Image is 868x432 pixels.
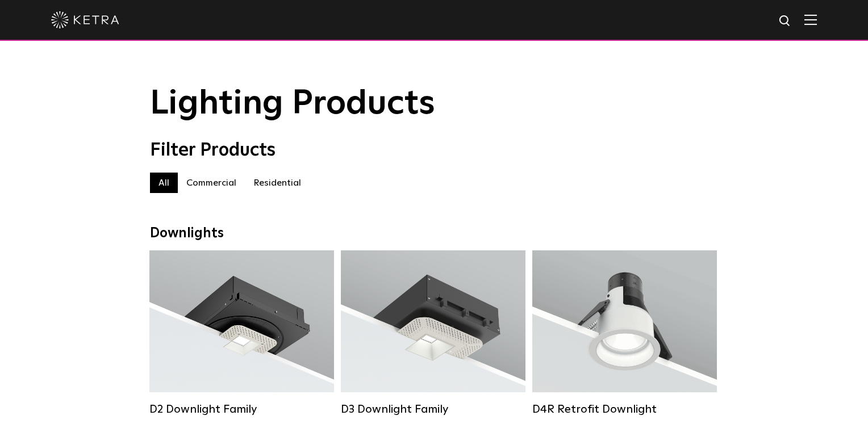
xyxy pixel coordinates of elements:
[150,173,178,193] label: All
[150,140,718,161] div: Filter Products
[778,14,792,28] img: search icon
[532,250,717,416] a: D4R Retrofit Downlight Lumen Output:800Colors:White / BlackBeam Angles:15° / 25° / 40° / 60°Watta...
[51,11,119,28] img: ketra-logo-2019-white
[804,14,817,25] img: Hamburger%20Nav.svg
[532,402,717,416] div: D4R Retrofit Downlight
[149,402,334,416] div: D2 Downlight Family
[150,87,435,121] span: Lighting Products
[149,250,334,416] a: D2 Downlight Family Lumen Output:1200Colors:White / Black / Gloss Black / Silver / Bronze / Silve...
[150,225,718,242] div: Downlights
[341,402,525,416] div: D3 Downlight Family
[245,173,310,193] label: Residential
[178,173,245,193] label: Commercial
[341,250,525,416] a: D3 Downlight Family Lumen Output:700 / 900 / 1100Colors:White / Black / Silver / Bronze / Paintab...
